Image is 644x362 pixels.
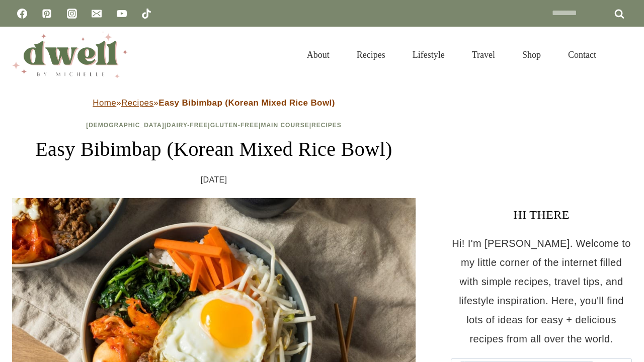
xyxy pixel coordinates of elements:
[112,4,132,24] a: YouTube
[86,122,342,129] span: | | | |
[37,4,57,24] a: Pinterest
[451,206,632,224] h3: HI THERE
[12,32,128,78] img: DWELL by michelle
[554,37,610,72] a: Contact
[86,122,165,129] a: [DEMOGRAPHIC_DATA]
[451,234,632,348] p: Hi! I'm [PERSON_NAME]. Welcome to my little corner of the internet filled with simple recipes, tr...
[458,37,509,72] a: Travel
[311,122,342,129] a: Recipes
[615,46,632,63] button: View Search Form
[62,4,82,24] a: Instagram
[343,37,399,72] a: Recipes
[399,37,458,72] a: Lifestyle
[210,122,259,129] a: Gluten-Free
[121,98,153,108] a: Recipes
[261,122,309,129] a: Main Course
[12,134,416,164] h1: Easy Bibimbap (Korean Mixed Rice Bowl)
[201,172,227,188] time: [DATE]
[293,37,610,72] nav: Primary Navigation
[87,4,107,24] a: Email
[93,98,116,108] a: Home
[12,4,32,24] a: Facebook
[158,98,335,108] strong: Easy Bibimbap (Korean Mixed Rice Bowl)
[293,37,343,72] a: About
[93,98,335,108] span: » »
[509,37,554,72] a: Shop
[136,4,156,24] a: TikTok
[167,122,208,129] a: Dairy-Free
